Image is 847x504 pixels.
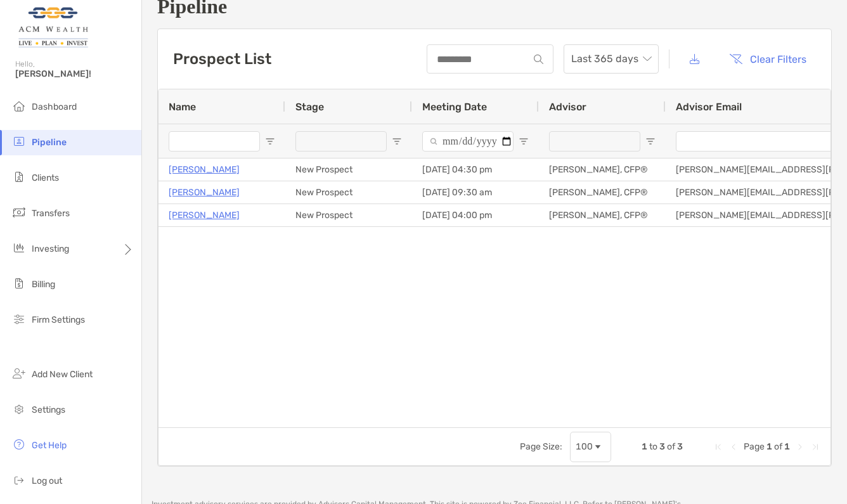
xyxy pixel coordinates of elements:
div: Previous Page [728,442,739,452]
img: dashboard icon [11,98,27,113]
span: Advisor Email [676,101,742,113]
button: Open Filter Menu [265,136,275,146]
span: to [649,441,657,452]
div: [PERSON_NAME], CFP® [539,181,666,204]
div: New Prospect [285,181,412,204]
div: Page Size [570,432,611,462]
span: Last 365 days [571,45,651,73]
img: pipeline icon [11,134,27,149]
span: Transfers [32,208,70,219]
div: [DATE] 04:00 pm [412,204,539,226]
span: of [667,441,675,452]
input: Name Filter Input [169,131,260,152]
button: Open Filter Menu [392,136,402,146]
span: Settings [32,404,65,415]
span: Billing [32,279,55,290]
div: 100 [576,441,593,452]
img: billing icon [11,276,27,291]
span: Dashboard [32,101,77,112]
a: [PERSON_NAME] [169,184,240,200]
div: Last Page [810,442,820,452]
span: Page [744,441,765,452]
div: [DATE] 04:30 pm [412,158,539,181]
span: Name [169,101,196,113]
div: [PERSON_NAME], CFP® [539,204,666,226]
div: Page Size: [520,441,562,452]
span: 3 [677,441,683,452]
h3: Prospect List [173,50,271,68]
button: Clear Filters [720,45,816,73]
div: [DATE] 09:30 am [412,181,539,204]
span: 3 [659,441,665,452]
a: [PERSON_NAME] [169,207,240,223]
button: Open Filter Menu [519,136,529,146]
span: Add New Client [32,369,93,380]
img: investing icon [11,240,27,255]
span: Advisor [549,101,586,113]
img: logout icon [11,472,27,488]
div: New Prospect [285,204,412,226]
span: 1 [642,441,647,452]
div: Next Page [795,442,805,452]
img: input icon [534,55,543,64]
a: [PERSON_NAME] [169,162,240,178]
span: Stage [295,101,324,113]
img: Zoe Logo [15,5,91,51]
span: 1 [766,441,772,452]
span: Meeting Date [422,101,487,113]
span: Pipeline [32,137,67,148]
span: of [774,441,782,452]
img: firm-settings icon [11,311,27,326]
span: [PERSON_NAME]! [15,68,134,79]
span: Get Help [32,440,67,451]
span: 1 [784,441,790,452]
div: [PERSON_NAME], CFP® [539,158,666,181]
img: clients icon [11,169,27,184]
span: Clients [32,172,59,183]
div: First Page [713,442,723,452]
img: transfers icon [11,205,27,220]
span: Firm Settings [32,314,85,325]
div: New Prospect [285,158,412,181]
img: settings icon [11,401,27,417]
img: get-help icon [11,437,27,452]
span: Investing [32,243,69,254]
img: add_new_client icon [11,366,27,381]
button: Open Filter Menu [645,136,656,146]
input: Meeting Date Filter Input [422,131,514,152]
span: Log out [32,475,62,486]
